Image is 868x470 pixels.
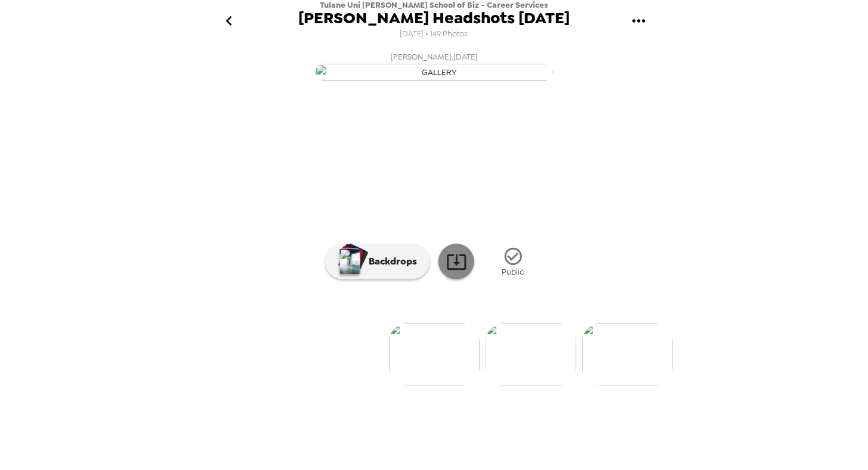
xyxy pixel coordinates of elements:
[325,244,430,279] button: Backdrops
[298,10,570,26] span: [PERSON_NAME] Headshots [DATE]
[210,2,249,41] button: go back
[391,50,478,64] span: [PERSON_NAME] , [DATE]
[483,239,543,284] button: Public
[389,323,480,385] img: gallery
[486,323,576,385] img: gallery
[315,64,554,81] img: gallery
[363,254,417,269] p: Backdrops
[196,46,673,85] button: [PERSON_NAME],[DATE]
[620,2,659,41] button: gallery menu
[582,323,673,385] img: gallery
[400,26,468,42] span: [DATE] • 149 Photos
[502,267,524,277] span: Public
